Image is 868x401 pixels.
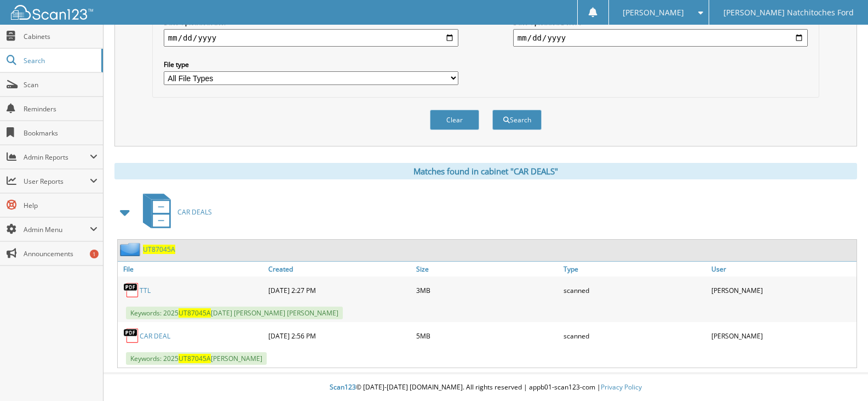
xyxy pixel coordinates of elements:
span: [PERSON_NAME] Natchitoches Ford [723,9,854,16]
img: PDF.png [123,282,140,298]
span: Bookmarks [24,128,97,138]
span: Admin Reports [24,153,90,162]
input: start [164,29,458,47]
span: Scan123 [330,382,356,392]
a: Privacy Policy [601,382,642,392]
span: User Reports [24,177,90,186]
div: [DATE] 2:27 PM [266,279,413,301]
span: Reminders [24,104,97,114]
span: Search [24,56,96,65]
span: Keywords: 2025 [DATE] [PERSON_NAME] [PERSON_NAME] [126,307,343,319]
span: [PERSON_NAME] [623,9,684,16]
div: © [DATE]-[DATE] [DOMAIN_NAME]. All rights reserved | appb01-scan123-com | [104,374,868,401]
div: scanned [561,325,709,347]
a: User [709,262,856,276]
div: [PERSON_NAME] [709,325,856,347]
div: 5MB [413,325,561,347]
span: Help [24,201,97,210]
span: Scan [24,80,97,89]
a: TTL [140,286,151,295]
span: Admin Menu [24,225,90,234]
div: [DATE] 2:56 PM [266,325,413,347]
img: scan123-logo-white.svg [11,5,93,20]
div: [PERSON_NAME] [709,279,856,301]
label: File type [164,60,458,69]
div: 3MB [413,279,561,301]
span: Keywords: 2025 [PERSON_NAME] [126,352,267,365]
span: Announcements [24,249,97,258]
a: UT87045A [143,245,175,254]
a: CAR DEAL [140,331,170,341]
span: UT87045A [179,308,211,318]
a: CAR DEALS [136,190,212,234]
span: UT87045A [179,354,211,363]
span: Cabinets [24,32,97,41]
button: Clear [430,110,479,130]
a: Size [413,262,561,276]
img: folder2.png [120,242,143,256]
div: scanned [561,279,709,301]
input: end [513,29,808,47]
span: CAR DEALS [177,207,212,217]
div: Matches found in cabinet "CAR DEALS" [114,163,857,179]
a: Type [561,262,709,276]
a: Created [266,262,413,276]
button: Search [492,110,542,130]
div: 1 [90,250,99,258]
img: PDF.png [123,327,140,344]
a: File [118,262,266,276]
